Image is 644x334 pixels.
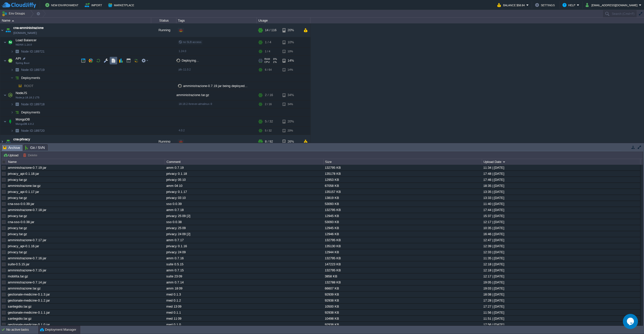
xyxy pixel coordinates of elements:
[324,213,481,219] div: 12945 KB
[482,310,640,315] div: 11:56 | [DATE]
[21,50,34,53] span: Node ID:
[165,219,323,225] div: sso 0.0.38
[11,108,14,116] img: AMDAwAAAACH5BAEAAAAALAAAAAABAAEAAAICRAEAOw==
[177,18,257,23] div: Tags
[482,267,640,273] div: 12:18 | [DATE]
[21,129,45,133] a: Node ID:189720
[8,238,46,242] a: amministrazione-0.7.17.jar
[257,18,310,23] div: Usage
[8,166,46,170] a: amministrazione-0.7.19.jar
[165,243,323,249] div: privacy 0.1.16
[165,249,323,255] div: privacy 24 09
[7,56,14,66] img: AMDAwAAAACH5BAEAAAAALAAAAAABAAEAAAICRAEAOw==
[482,322,640,327] div: 17:56 | [DATE]
[482,279,640,285] div: 19:05 | [DATE]
[482,219,640,225] div: 12:17 | [DATE]
[165,177,323,183] div: privacy 05 10
[11,66,14,74] img: AMDAwAAAACH5BAEAAAAALAAAAAABAAEAAAICRAEAOw==
[178,84,248,88] span: amministrazione-0.7.19.jar being deployed...
[11,100,14,108] img: AMDAwAAAACH5BAEAAAAALAAAAAABAAEAAAICRAEAOw==
[482,225,640,231] div: 10:35 | [DATE]
[8,184,41,188] a: amministrazione.tar.gz
[324,322,481,327] div: 92938 KB
[272,58,277,61] span: 8%
[482,285,640,291] div: 19:03 | [DATE]
[283,66,299,74] div: 14%
[15,38,37,42] a: Load BalancerNGINX 1.24.0
[324,165,481,171] div: 132795 KB
[482,249,640,255] div: 12:33 | [DATE]
[0,23,4,37] img: AMDAwAAAACH5BAEAAAAALAAAAAABAAEAAAICRAEAOw==
[165,171,323,177] div: privacy 0.1.18
[11,48,14,55] img: AMDAwAAAACH5BAEAAAAALAAAAAABAAEAAAICRAEAOw==
[482,243,640,249] div: 12:39 | [DATE]
[151,18,176,23] div: Status
[324,159,482,165] div: Size
[179,102,212,105] span: 18.18.2-forever-almalinux-9
[14,48,21,55] img: AMDAwAAAACH5BAEAAAAALAAAAAABAAEAAAICRAEAOw==
[264,58,270,61] span: RAM
[324,189,481,195] div: 135157 KB
[8,268,46,272] a: amministrazione-0.7.15.jar
[283,135,299,148] div: 26%
[265,37,271,47] div: 1 / 4
[324,291,481,297] div: 92939 KB
[13,25,44,30] span: cna-amministrazione
[11,127,14,135] img: AMDAwAAAACH5BAEAAAAALAAAAAABAAEAAAICRAEAOw==
[179,50,186,53] span: 1.24.0
[8,190,39,194] a: privacy_api-0.1.17.jar
[16,62,29,65] span: Spring Boot
[15,117,31,121] span: MongoDB
[8,226,27,230] a: privacy.tar.gz
[324,183,481,189] div: 67058 KB
[179,129,185,132] span: 4.0.2
[21,49,45,54] span: 189721
[165,285,323,291] div: amm 18 09
[482,316,640,321] div: 11:51 | [DATE]
[165,298,323,303] div: med 0.1.2
[165,310,323,315] div: med 0.1.1
[13,137,30,142] span: cna-privacy
[21,76,41,80] span: Deployments
[482,177,640,183] div: 17:46 | [DATE]
[165,316,323,321] div: med 11 09
[24,84,34,88] span: ROOT
[25,145,45,151] span: Git / SVN
[8,323,50,326] a: gestionale-medicine-0.1.0.jar
[324,304,481,309] div: 10500 KB
[16,96,39,99] span: Node.js 18.18.2 LTS
[8,220,34,224] a: cna-sso-0.0.38.jar
[8,286,41,290] a: amministrazione.tar.gz
[4,90,7,100] img: AMDAwAAAACH5BAEAAAAALAAAAAABAAEAAAICRAEAOw==
[324,231,481,237] div: 12946 KB
[623,314,639,329] iframe: chat widget
[21,68,45,72] a: Node ID:189719
[151,135,176,148] div: Running
[324,243,481,249] div: 135130 KB
[13,142,37,147] a: [DOMAIN_NAME]
[165,165,323,171] div: amm 0.7.19
[179,68,191,71] span: jdk-11.0.2
[324,195,481,201] div: 13819 KB
[283,100,299,108] div: 34%
[324,255,481,261] div: 132795 KB
[283,23,299,37] div: 20%
[6,326,38,334] div: No active tasks
[324,310,481,315] div: 92938 KB
[265,127,272,135] div: 5 / 32
[482,159,640,165] div: Upload Date
[165,273,323,279] div: suite 23 09
[21,49,45,54] a: Node ID:189721
[165,261,323,267] div: suite 0.5.15
[7,159,165,165] div: Name
[8,232,27,236] a: privacy.tar.gz
[165,225,323,231] div: privacy 25 09
[8,305,32,308] a: santegidio.tar.gz
[165,213,323,219] div: privacy 25 09 [2]
[265,23,276,37] div: 14 / 116
[482,189,640,195] div: 13:35 | [DATE]
[8,317,32,320] a: santegidio.tar.gz
[4,56,7,66] img: AMDAwAAAACH5BAEAAAAALAAAAAABAAEAAAICRAEAOw==
[265,100,272,108] div: 2 / 16
[165,231,323,237] div: privacy 24 09 [2]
